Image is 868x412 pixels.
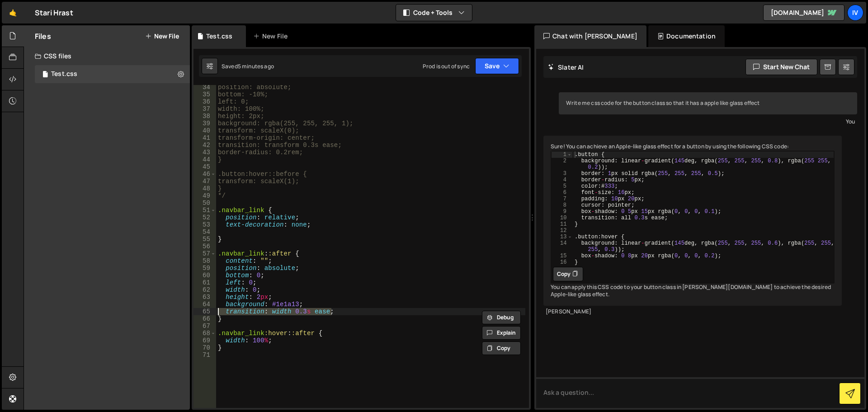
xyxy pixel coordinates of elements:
div: 15 [552,253,572,259]
div: 4 [552,177,572,183]
div: 54 [193,228,216,236]
div: 48 [193,185,216,192]
div: 12 [552,227,572,234]
div: 70 [193,344,216,351]
button: Save [475,58,519,74]
div: 5 minutes ago [238,62,274,70]
div: 2 [552,158,572,170]
button: Copy [553,267,583,281]
div: 64 [193,301,216,308]
div: 38 [193,113,216,120]
div: 45 [193,163,216,170]
button: Explain [482,326,521,340]
div: 14 [552,240,572,253]
div: Stari Hrast [35,7,73,18]
div: 17168/47415.css [35,65,190,83]
div: 67 [193,322,216,330]
div: 34 [193,84,216,91]
div: 40 [193,127,216,134]
button: Start new chat [745,59,817,75]
a: Iv [847,5,863,21]
div: Test.css [51,70,77,78]
div: 47 [193,178,216,185]
div: 52 [193,214,216,221]
div: 49 [193,192,216,199]
div: Test.css [206,32,232,41]
button: Debug [482,311,521,324]
div: 1 [552,152,572,158]
div: 46 [193,170,216,178]
div: 65 [193,308,216,315]
div: Chat with [PERSON_NAME] [534,25,646,47]
div: 60 [193,272,216,279]
div: 35 [193,91,216,98]
div: 50 [193,199,216,207]
h2: Slater AI [548,63,584,71]
div: 55 [193,236,216,243]
button: New File [145,33,179,40]
button: Code + Tools [396,5,472,21]
div: 13 [552,234,572,240]
h2: Files [35,31,51,41]
div: 37 [193,105,216,113]
div: 42 [193,142,216,149]
div: 53 [193,221,216,228]
button: Copy [482,341,521,355]
div: 39 [193,120,216,127]
div: 3 [552,170,572,177]
div: 36 [193,98,216,105]
div: 44 [193,156,216,163]
div: 16 [552,259,572,265]
div: Documentation [648,25,725,47]
div: New File [253,32,291,41]
a: [DOMAIN_NAME] [763,5,844,21]
div: CSS files [24,47,190,65]
div: 43 [193,149,216,156]
div: 8 [552,202,572,208]
div: You [561,117,855,126]
div: 59 [193,265,216,272]
div: 66 [193,315,216,322]
div: 68 [193,330,216,337]
a: 🤙 [2,2,24,24]
div: 61 [193,279,216,286]
div: 5 [552,183,572,189]
div: 71 [193,351,216,359]
div: 9 [552,208,572,215]
div: Write me css code for the button class so that it has a apple like glass effect [559,92,857,114]
div: 11 [552,221,572,227]
div: Prod is out of sync [423,62,470,70]
div: 58 [193,257,216,265]
div: Saved [222,62,274,70]
div: 69 [193,337,216,344]
div: 57 [193,250,216,257]
div: 63 [193,294,216,301]
div: 7 [552,196,572,202]
div: 62 [193,286,216,294]
div: [PERSON_NAME] [546,308,840,316]
div: Sure! You can achieve an Apple-like glass effect for a button by using the following CSS code: Yo... [543,136,842,306]
div: 51 [193,207,216,214]
div: 56 [193,243,216,250]
div: 6 [552,189,572,196]
div: 41 [193,134,216,142]
div: 10 [552,215,572,221]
